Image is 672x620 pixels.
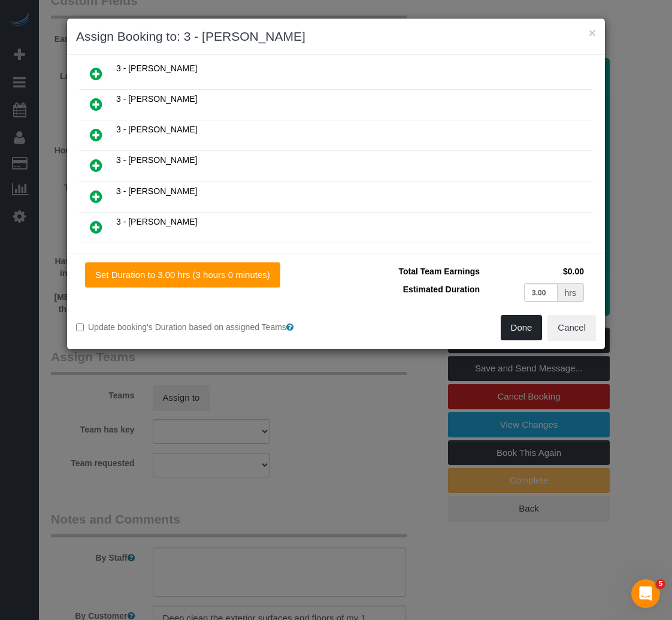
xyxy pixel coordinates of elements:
div: hrs [558,283,584,302]
input: Update booking's Duration based on assigned Teams [76,323,84,331]
td: $0.00 [483,262,587,280]
span: Estimated Duration [403,285,480,294]
button: Done [501,315,543,340]
button: Cancel [547,315,596,340]
button: Set Duration to 3.00 hrs (3 hours 0 minutes) [85,262,280,288]
span: 3 - [PERSON_NAME] [116,94,197,104]
button: × [589,26,596,39]
span: 3 - [PERSON_NAME] [116,186,197,196]
span: 3 - [PERSON_NAME] [116,125,197,134]
h3: Assign Booking to: 3 - [PERSON_NAME] [76,28,596,46]
span: 3 - [PERSON_NAME] [116,217,197,226]
span: 5 [656,579,665,589]
iframe: Intercom live chat [631,579,660,608]
span: 3 - [PERSON_NAME] [116,63,197,73]
td: Total Team Earnings [345,262,483,280]
span: 3 - [PERSON_NAME] [116,155,197,165]
label: Update booking's Duration based on assigned Teams [76,321,327,333]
